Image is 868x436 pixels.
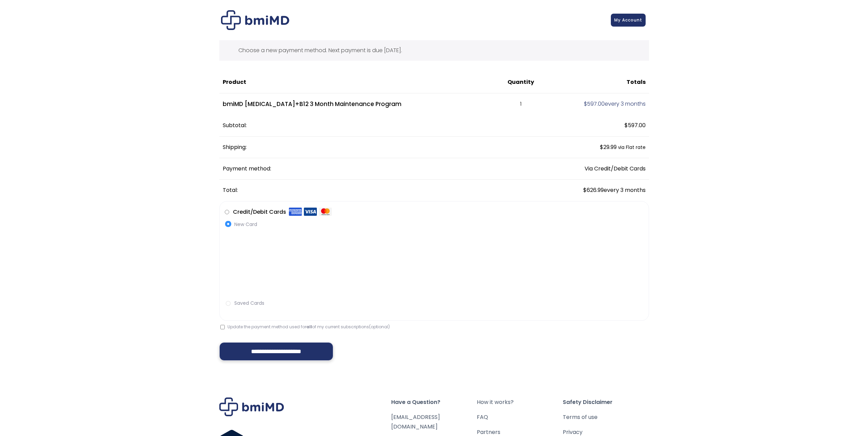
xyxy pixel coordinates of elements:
label: Saved Cards [225,300,644,307]
span: 597.00 [624,121,646,129]
span: Have a Question? [391,397,477,407]
a: Terms of use [563,412,649,422]
th: Total: [219,180,546,201]
span: $ [584,100,587,108]
input: Update the payment method used forallof my current subscriptions(optional) [220,325,225,329]
span: 626.99 [583,186,604,194]
span: $ [624,121,628,129]
a: My Account [611,14,646,27]
td: bmiMD [MEDICAL_DATA]+B12 3 Month Maintenance Program [219,93,496,115]
th: Product [219,72,496,93]
span: 29.99 [600,143,617,151]
td: 1 [496,93,546,115]
span: (optional) [369,324,390,330]
div: Choose a new payment method. Next payment is due [DATE]. [219,40,649,61]
img: Amex [289,207,302,216]
th: Shipping: [219,137,546,158]
span: 597.00 [584,100,605,108]
span: Safety Disclaimer [563,397,649,407]
small: via Flat rate [618,144,646,151]
span: $ [600,143,603,151]
img: Mastercard [319,207,332,216]
th: Payment method: [219,158,546,180]
td: every 3 months [546,180,649,201]
img: Brand Logo [219,397,284,416]
iframe: Secure payment input frame [223,230,642,296]
label: Update the payment method used for of my current subscriptions [220,324,390,330]
label: Credit/Debit Cards [233,207,332,217]
a: How it works? [477,397,563,407]
th: Quantity [496,72,546,93]
span: My Account [614,17,642,23]
strong: all [306,324,312,330]
a: FAQ [477,412,563,422]
img: Checkout [221,10,289,30]
label: New Card [225,221,644,228]
img: Visa [304,207,317,216]
th: Totals [546,72,649,93]
td: Via Credit/Debit Cards [546,158,649,180]
td: every 3 months [546,93,649,115]
a: [EMAIL_ADDRESS][DOMAIN_NAME] [391,413,440,431]
th: Subtotal: [219,115,546,136]
span: $ [583,186,587,194]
